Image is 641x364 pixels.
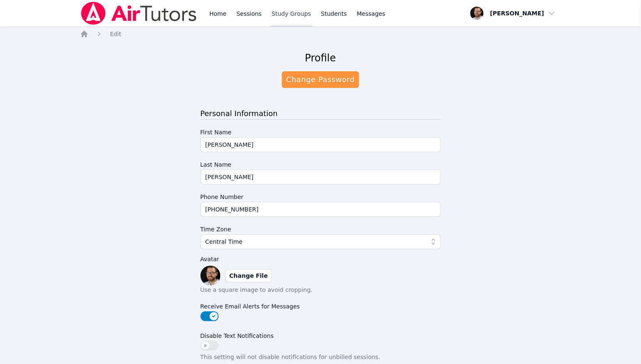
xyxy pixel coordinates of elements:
nav: Breadcrumb [80,30,561,38]
label: Time Zone [201,222,441,234]
label: Receive Email Alerts for Messages [201,299,441,311]
h2: Profile [305,51,336,65]
a: Edit [110,30,121,38]
label: Disable Text Notifications [201,328,441,341]
span: Edit [110,31,121,37]
label: First Name [201,125,441,137]
label: Change File [225,269,272,282]
p: This setting will not disable notifications for unbilled sessions. [201,353,441,361]
img: Air Tutors [80,2,198,25]
span: Messages [357,10,386,18]
a: Change Password [282,71,359,88]
h3: Personal Information [201,108,441,120]
label: Phone Number [201,189,441,202]
p: Use a square image to avoid cropping. [201,286,441,294]
button: Central Time [201,234,441,249]
img: preview [201,266,220,286]
label: Avatar [201,254,441,264]
label: Last Name [201,157,441,170]
span: Central Time [206,237,243,247]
